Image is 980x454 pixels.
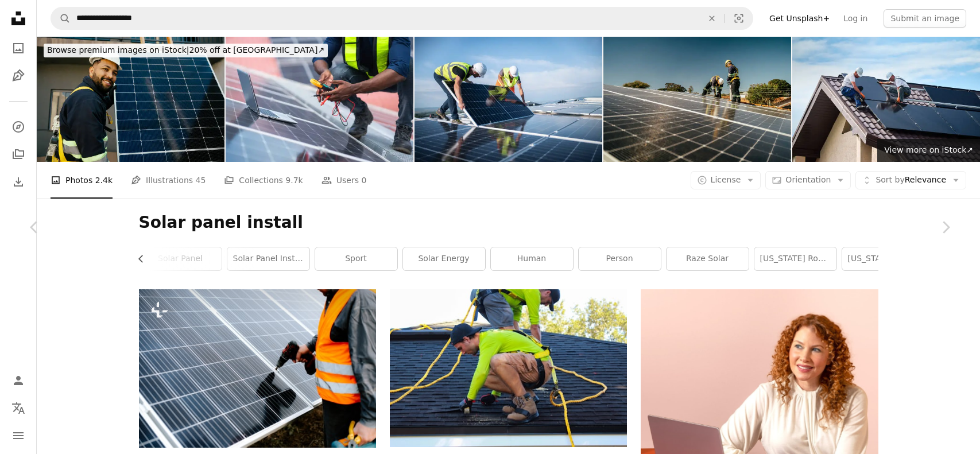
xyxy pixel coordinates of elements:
a: Next [911,172,980,282]
span: 20% off at [GEOGRAPHIC_DATA] ↗ [47,45,324,55]
span: Relevance [876,174,946,186]
a: Illustrations [7,64,30,87]
a: [US_STATE] solar contractor [842,247,924,270]
span: 45 [196,174,206,187]
a: [US_STATE] roofer [754,247,836,270]
a: solar panel [140,247,222,270]
button: Sort byRelevance [855,171,966,189]
a: solar energy [403,247,485,270]
img: Service engineer checking solar cell on the roof for maintenance if there is a damaged part. Engi... [226,37,413,162]
button: Clear [699,7,725,29]
img: Two engineers installing solar panels on roof. [415,37,602,162]
button: Orientation [765,171,851,189]
h1: Solar panel install [139,212,878,233]
a: View more on iStock↗ [877,139,980,162]
a: Log in [836,9,874,28]
span: 0 [361,174,366,187]
span: 9.7k [285,174,303,187]
span: Browse premium images on iStock | [47,45,189,55]
form: Find visuals sitewide [51,7,753,30]
a: Download History [7,170,30,193]
a: Users 0 [321,162,367,199]
a: solar panel installation [227,247,309,270]
img: two men working on the roof of a house [390,289,627,447]
button: Language [7,397,30,420]
a: Explore [7,115,30,138]
button: License [691,171,761,189]
a: two men working on the roof of a house [390,363,627,373]
span: View more on iStock ↗ [884,145,973,154]
img: Two workers installing solar panel on roof [603,37,791,162]
a: human [491,247,573,270]
img: Workers building solar panel system on roof of house. Men installing photovoltaic solar module [792,37,980,162]
button: Submit an image [884,9,966,28]
a: raze solar [667,247,749,270]
a: Log in / Sign up [7,369,30,392]
button: Visual search [725,7,753,29]
span: License [711,175,741,184]
img: Worker holding solar panel, [37,37,224,162]
button: Menu [7,424,30,447]
a: person [579,247,661,270]
button: scroll list to the left [139,247,152,270]
a: Collections 9.7k [224,162,303,199]
span: Sort by [876,175,904,184]
img: a man in an orange vest is working on a solar panel [139,289,376,448]
a: Get Unsplash+ [762,9,836,28]
a: Illustrations 45 [131,162,206,199]
span: Orientation [785,175,831,184]
button: Search Unsplash [51,7,71,29]
a: Browse premium images on iStock|20% off at [GEOGRAPHIC_DATA]↗ [37,37,335,64]
a: a man in an orange vest is working on a solar panel [139,363,376,374]
a: Collections [7,143,30,166]
a: Photos [7,37,30,60]
a: sport [315,247,397,270]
